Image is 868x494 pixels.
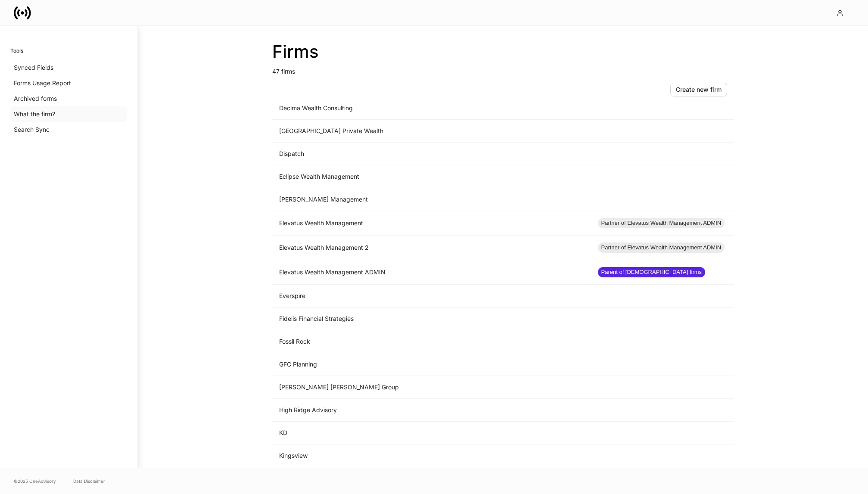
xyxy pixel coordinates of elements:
td: Kingsview [272,444,591,467]
p: Synced Fields [14,63,53,72]
td: Decima Wealth Consulting [272,97,591,120]
h2: Firms [272,41,734,62]
td: Elevatus Wealth Management 2 [272,236,591,260]
td: Legacy Wealth [272,467,591,490]
span: Parent of [DEMOGRAPHIC_DATA] firms [598,268,706,277]
a: Synced Fields [10,60,127,75]
div: Create new firm [676,87,722,93]
td: [PERSON_NAME] [PERSON_NAME] Group [272,376,591,399]
a: Forms Usage Report [10,75,127,91]
td: Elevatus Wealth Management [272,211,591,236]
h6: Tools [10,47,23,55]
p: Search Sync [14,125,50,134]
a: What the firm? [10,106,127,122]
td: Everspire [272,285,591,308]
a: Data Disclaimer [73,478,105,485]
p: 47 firms [272,62,734,76]
td: Elevatus Wealth Management ADMIN [272,260,591,285]
p: What the firm? [14,110,55,118]
td: Fossil Rock [272,330,591,353]
td: Dispatch [272,143,591,165]
a: Archived forms [10,91,127,106]
td: [GEOGRAPHIC_DATA] Private Wealth [272,120,591,143]
td: Fidelis Financial Strategies [272,308,591,330]
span: © 2025 OneAdvisory [14,478,56,485]
td: Eclipse Wealth Management [272,165,591,188]
a: Search Sync [10,122,127,137]
td: KD [272,422,591,444]
button: Create new firm [670,83,727,96]
p: Forms Usage Report [14,79,71,87]
td: High Ridge Advisory [272,399,591,422]
td: [PERSON_NAME] Management [272,188,591,211]
span: Partner of Elevatus Wealth Management ADMIN [598,243,725,252]
p: Archived forms [14,94,57,103]
span: Partner of Elevatus Wealth Management ADMIN [598,219,725,227]
td: GFC Planning [272,353,591,376]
